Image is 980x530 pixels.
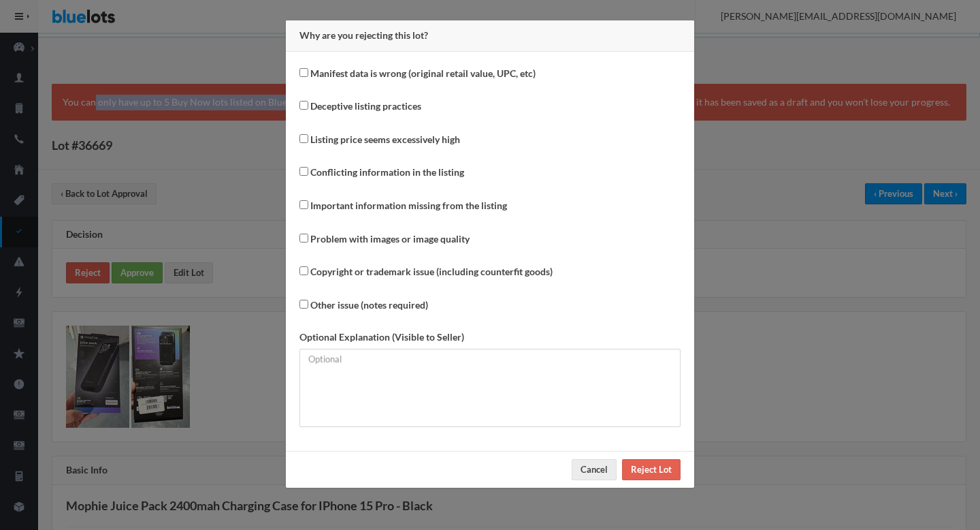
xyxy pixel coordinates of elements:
input: Problem with images or image quality [299,234,308,243]
label: Manifest data is wrong (original retail value, UPC, etc) [310,66,536,82]
label: Important information missing from the listing [310,198,507,214]
label: Optional Explanation (Visible to Seller) [299,330,464,345]
label: Other issue (notes required) [310,298,428,313]
input: Important information missing from the listing [299,200,308,209]
label: Copyright or trademark issue (including counterfit goods) [310,264,553,280]
button: Cancel [572,459,617,480]
input: Conflicting information in the listing [299,167,308,176]
b: Why are you rejecting this lot? [299,29,428,41]
label: Listing price seems excessively high [310,132,460,148]
input: Other issue (notes required) [299,300,308,309]
input: Reject Lot [622,459,681,480]
label: Problem with images or image quality [310,232,470,247]
input: Deceptive listing practices [299,101,308,110]
input: Listing price seems excessively high [299,134,308,143]
label: Deceptive listing practices [310,99,421,114]
label: Conflicting information in the listing [310,165,464,181]
input: Manifest data is wrong (original retail value, UPC, etc) [299,68,308,77]
input: Copyright or trademark issue (including counterfit goods) [299,266,308,275]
